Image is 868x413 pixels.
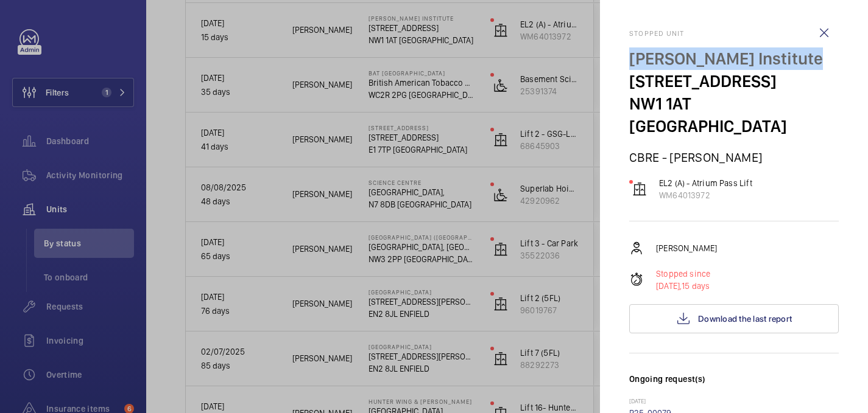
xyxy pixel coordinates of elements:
p: NW1 1AT [GEOGRAPHIC_DATA] [629,92,839,137]
p: [STREET_ADDRESS] [629,70,839,92]
p: [PERSON_NAME] [656,242,717,254]
h3: Ongoing request(s) [629,373,839,397]
h2: Stopped unit [629,29,839,38]
span: [DATE], [656,281,682,291]
p: Stopped since [656,268,710,280]
p: WM64013972 [659,189,752,201]
p: 15 days [656,280,710,292]
button: Download the last report [629,304,839,333]
p: [DATE] [629,397,839,407]
img: elevator.svg [632,182,647,196]
p: [PERSON_NAME] Institute [629,47,839,70]
span: Download the last report [698,314,792,324]
p: EL2 (A) - Atrium Pass Lift [659,177,752,189]
p: CBRE - [PERSON_NAME] [629,150,839,165]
